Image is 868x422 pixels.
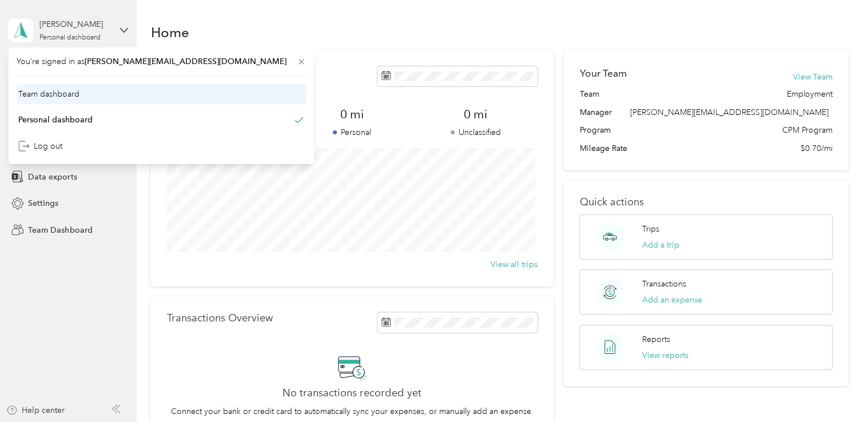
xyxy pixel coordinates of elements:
span: CPM Program [782,124,833,136]
span: Data exports [28,171,77,183]
span: You’re signed in as [17,55,306,67]
h2: Your Team [579,66,626,81]
div: Log out [18,140,62,152]
span: $0.70/mi [801,142,833,154]
span: Mileage Rate [579,142,627,154]
span: [PERSON_NAME][EMAIL_ADDRESS][DOMAIN_NAME] [85,57,286,66]
button: Add a trip [642,239,679,251]
div: Personal dashboard [39,34,101,41]
button: View Team [793,71,833,83]
p: Connect your bank or credit card to automatically sync your expenses, or manually add an expense. [171,405,533,417]
div: Team dashboard [18,88,79,100]
div: Personal dashboard [18,114,93,126]
span: 0 mi [414,106,537,122]
p: Reports [642,333,670,345]
span: Team Dashboard [28,224,92,236]
span: Settings [28,197,58,209]
p: Trips [642,223,659,235]
p: Transactions Overview [166,312,272,324]
p: Personal [290,126,414,138]
div: [PERSON_NAME] [39,18,111,30]
p: Quick actions [579,196,832,208]
span: [PERSON_NAME][EMAIL_ADDRESS][DOMAIN_NAME] [630,108,829,117]
button: Add an expense [642,294,702,306]
h1: Home [150,26,189,38]
h2: No transactions recorded yet [282,387,421,399]
span: Manager [579,106,611,118]
span: 0 mi [290,106,414,122]
button: View reports [642,349,688,361]
p: Transactions [642,278,686,290]
button: View all trips [491,258,537,270]
span: Employment [787,88,833,100]
p: Unclassified [414,126,537,138]
button: Help center [6,404,65,416]
span: Program [579,124,610,136]
iframe: Everlance-gr Chat Button Frame [804,358,868,422]
span: Team [579,88,599,100]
